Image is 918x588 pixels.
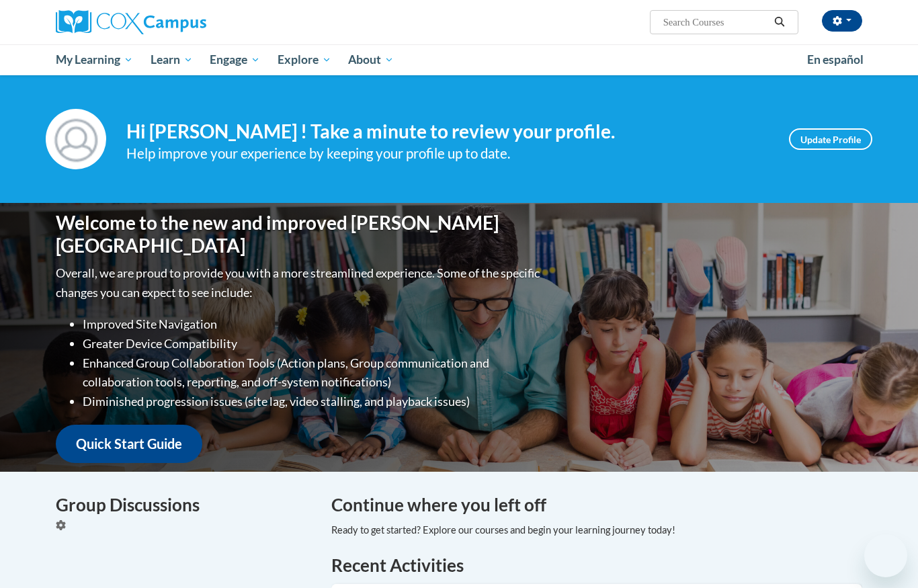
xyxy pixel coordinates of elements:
[56,10,206,34] img: Cox Campus
[56,10,311,34] a: Cox Campus
[340,44,403,75] a: About
[151,52,193,68] span: Learn
[348,52,394,68] span: About
[662,14,769,30] input: Search Courses
[83,353,543,392] li: Enhanced Group Collaboration Tools (Action plans, Group communication and collaboration tools, re...
[269,44,340,75] a: Explore
[126,142,769,165] div: Help improve your experience by keeping your profile up to date.
[56,212,543,257] h1: Welcome to the new and improved [PERSON_NAME][GEOGRAPHIC_DATA]
[126,120,769,143] h4: Hi [PERSON_NAME] ! Take a minute to review your profile.
[331,553,862,577] h1: Recent Activities
[83,314,543,334] li: Improved Site Navigation
[201,44,269,75] a: Engage
[83,392,543,411] li: Diminished progression issues (site lag, video stalling, and playback issues)
[822,10,862,32] button: Account Settings
[56,425,202,463] a: Quick Start Guide
[47,44,142,75] a: My Learning
[331,492,862,518] h4: Continue where you left off
[56,52,133,68] span: My Learning
[278,52,331,68] span: Explore
[46,109,106,169] img: Profile Image
[142,44,202,75] a: Learn
[807,52,864,67] span: En español
[798,46,872,74] a: En español
[864,534,907,577] iframe: Button to launch messaging window
[210,52,260,68] span: Engage
[769,14,790,30] button: Search
[789,128,872,150] a: Update Profile
[83,334,543,353] li: Greater Device Compatibility
[36,44,882,75] div: Main menu
[56,263,543,302] p: Overall, we are proud to provide you with a more streamlined experience. Some of the specific cha...
[56,492,311,518] h4: Group Discussions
